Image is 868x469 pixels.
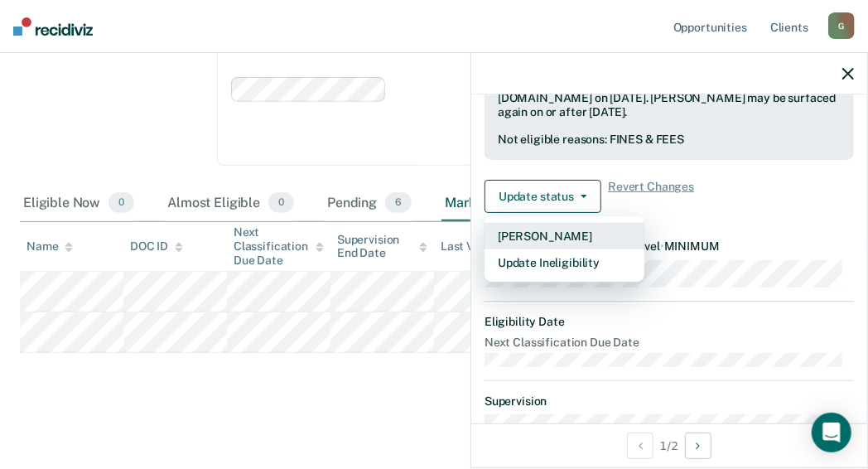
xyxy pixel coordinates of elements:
[828,12,855,39] div: G
[324,186,415,222] div: Pending
[268,192,294,214] span: 0
[441,186,589,222] div: Marked Ineligible
[627,433,653,459] button: Previous Opportunity
[164,186,297,222] div: Almost Eligible
[130,239,183,254] div: DOC ID
[108,192,134,214] span: 0
[385,192,412,214] span: 6
[20,186,137,222] div: Eligible Now
[485,223,644,249] button: [PERSON_NAME]
[485,249,644,276] button: Update Ineligibility
[485,315,854,329] dt: Eligibility Date
[485,180,601,213] button: Update status
[13,17,93,36] img: Recidiviz
[27,239,73,254] div: Name
[485,239,854,254] dt: Recommended Supervision Level MINIMUM
[337,233,427,261] div: Supervision End Date
[485,394,854,409] dt: Supervision
[685,433,711,459] button: Next Opportunity
[485,336,854,350] dt: Next Classification Due Date
[471,423,867,467] div: 1 / 2
[608,180,694,213] span: Revert Changes
[498,77,841,118] div: Marked ineligible by [EMAIL_ADDRESS][US_STATE][DOMAIN_NAME] on [DATE]. [PERSON_NAME] may be surfa...
[498,133,841,147] div: Not eligible reasons: FINES & FEES
[660,239,664,253] span: •
[812,413,851,452] div: Open Intercom Messenger
[234,225,324,267] div: Next Classification Due Date
[441,239,521,254] div: Last Viewed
